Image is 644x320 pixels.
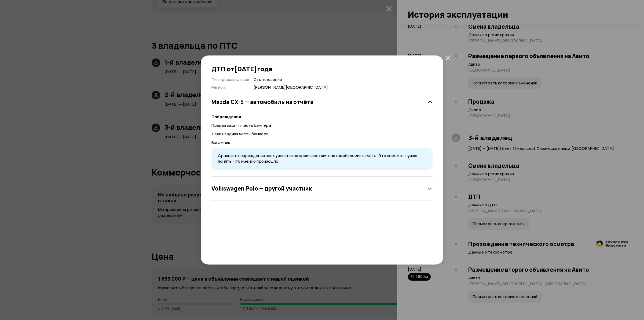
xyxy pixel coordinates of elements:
[254,85,328,90] span: [PERSON_NAME][GEOGRAPHIC_DATA]
[211,77,249,82] span: Тип происшествия :
[211,122,433,128] p: Правая задняя часть бампера
[443,53,453,62] button: закрыть
[218,153,417,164] span: Сравните повреждения всех участников происшествия с автомобилем из отчёта. Это поможет лучше поня...
[254,77,328,83] span: Столкновение
[211,84,226,90] span: Регион :
[211,65,433,73] h3: ДТП от [DATE] года
[211,131,433,137] p: Левая задняя часть бампера
[211,114,241,120] strong: Повреждения
[211,98,313,105] h3: Mazda CX-5 — автомобиль из отчёта
[211,140,433,146] p: Багажник
[211,185,312,192] h3: Volkswagen Polo — другой участник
